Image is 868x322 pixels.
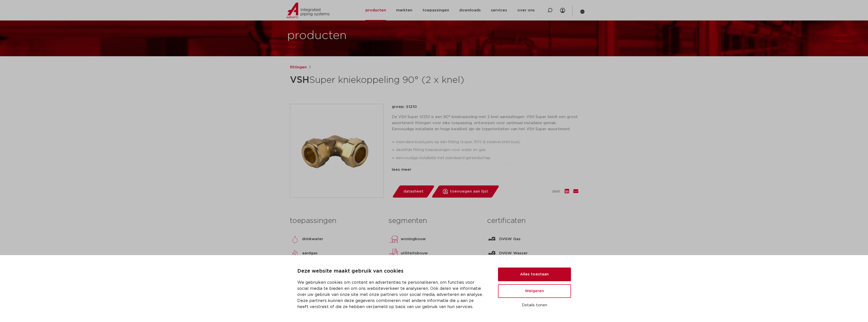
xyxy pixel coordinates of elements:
[290,64,307,70] a: fittingen
[450,187,488,196] span: toevoegen aan lijst
[302,250,318,256] p: aardgas
[290,72,480,88] h1: Super kniekoppeling 90° (2 x knel)
[389,216,479,226] h3: segmenten
[392,185,435,198] a: datasheet
[392,167,578,173] div: lees meer
[389,248,399,258] img: utiliteitsbouw
[499,250,528,256] p: DVGW Wasser
[487,234,497,244] img: DVGW Gas
[403,187,423,196] span: datasheet
[396,154,578,162] li: eenvoudige installatie met standaard gereedschap
[290,104,383,197] img: Product Image for VSH Super kniekoppeling 90° (2 x knel)
[392,104,578,110] p: groep: S1210
[396,146,578,154] li: dezelfde fitting toepassingen voor water en gas
[401,250,428,256] p: utiliteitsbouw
[290,248,300,258] img: aardgas
[401,236,426,242] p: woningbouw
[302,236,323,242] p: drinkwater
[487,248,497,258] img: DVGW Wasser
[290,216,381,226] h3: toepassingen
[499,236,521,242] p: DVGW Gas
[287,28,347,44] h1: producten
[487,216,578,226] h3: certificaten
[297,267,486,275] p: Deze website maakt gebruik van cookies
[290,234,300,244] img: drinkwater
[396,162,578,170] li: snelle verbindingstechnologie waarbij her-montage mogelijk is
[498,268,571,281] button: Alles toestaan
[498,284,571,298] button: Weigeren
[498,301,571,310] button: Details tonen
[290,75,309,85] strong: VSH
[297,279,486,310] p: We gebruiken cookies om content en advertenties te personaliseren, om functies voor social media ...
[396,138,578,146] li: meerdere buistypes op één fitting (koper, RVS & staalverzinkt buis)
[392,114,578,132] p: De VSH Super S1210 is een 90° kniekoppeling met 2 knel aansluitingen. VSH Super biedt een groot a...
[389,234,399,244] img: woningbouw
[552,188,561,195] span: deel:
